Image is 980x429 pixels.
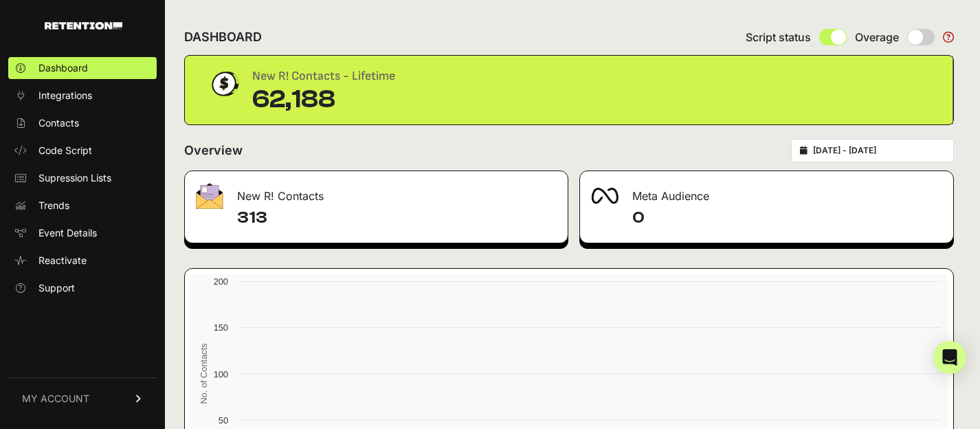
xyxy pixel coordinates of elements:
[219,415,228,426] text: 50
[38,89,92,102] span: Integrations
[252,67,395,86] div: New R! Contacts - Lifetime
[8,112,157,134] a: Contacts
[38,226,97,240] span: Event Details
[22,392,89,406] span: MY ACCOUNT
[8,377,157,419] a: MY ACCOUNT
[8,85,157,107] a: Integrations
[45,22,122,30] img: Retention.com
[184,141,243,160] h2: Overview
[38,281,75,295] span: Support
[185,171,568,212] div: New R! Contacts
[8,57,157,79] a: Dashboard
[196,183,223,209] img: fa-envelope-19ae18322b30453b285274b1b8af3d052b27d846a4fbe8435d1a52b978f639a2.png
[237,207,557,229] h4: 313
[38,144,92,157] span: Code Script
[184,27,262,47] h2: DASHBOARD
[214,276,228,287] text: 200
[855,29,899,45] span: Overage
[8,222,157,244] a: Event Details
[8,140,157,162] a: Code Script
[8,195,157,217] a: Trends
[38,171,111,185] span: Supression Lists
[252,86,395,113] div: 62,188
[8,250,157,272] a: Reactivate
[591,188,619,204] img: fa-meta-2f981b61bb99beabf952f7030308934f19ce035c18b003e963880cc3fabeebb7.png
[199,343,209,404] text: No. of Contacts
[214,369,228,379] text: 100
[746,29,811,45] span: Script status
[8,167,157,189] a: Supression Lists
[38,254,87,267] span: Reactivate
[933,341,966,374] div: Open Intercom Messenger
[38,116,79,130] span: Contacts
[632,207,942,229] h4: 0
[580,171,953,212] div: Meta Audience
[214,322,228,333] text: 150
[38,61,88,75] span: Dashboard
[38,199,69,212] span: Trends
[8,277,157,299] a: Support
[207,67,241,101] img: dollar-coin-05c43ed7efb7bc0c12610022525b4bbbb207c7efeef5aecc26f025e68dcafac9.png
